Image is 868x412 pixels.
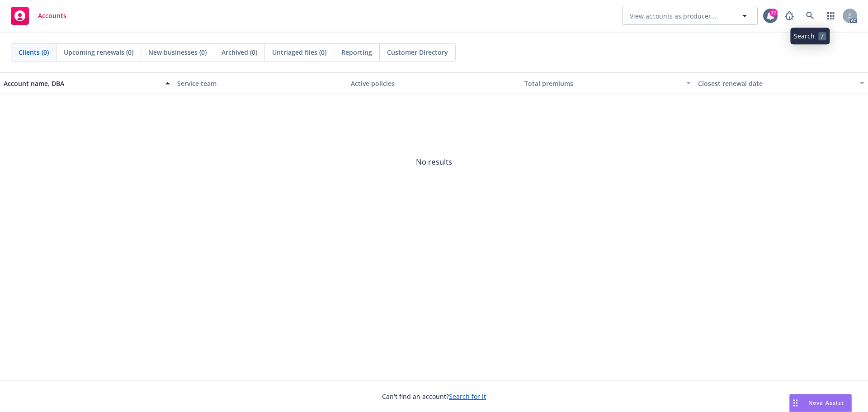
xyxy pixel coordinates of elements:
[351,79,517,88] div: Active policies
[177,79,344,88] div: Service team
[780,7,798,25] a: Report a Bug
[801,7,819,25] a: Search
[790,394,801,412] div: Drag to move
[4,79,160,88] div: Account name, DBA
[694,72,868,94] button: Closest renewal date
[222,47,257,57] span: Archived (0)
[521,72,694,94] button: Total premiums
[789,394,852,412] button: Nova Assist
[769,9,778,17] div: 77
[698,79,854,88] div: Closest renewal date
[808,399,844,407] span: Nova Assist
[148,47,207,57] span: New businesses (0)
[524,79,681,88] div: Total premiums
[64,47,133,57] span: Upcoming renewals (0)
[449,392,486,401] a: Search for it
[630,11,717,21] span: View accounts as producer...
[347,72,521,94] button: Active policies
[822,7,840,25] a: Switch app
[382,392,486,401] span: Can't find an account?
[7,3,70,28] a: Accounts
[174,72,347,94] button: Service team
[272,47,326,57] span: Untriaged files (0)
[622,7,758,25] button: View accounts as producer...
[341,47,372,57] span: Reporting
[387,47,448,57] span: Customer Directory
[38,12,66,19] span: Accounts
[19,47,49,57] span: Clients (0)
